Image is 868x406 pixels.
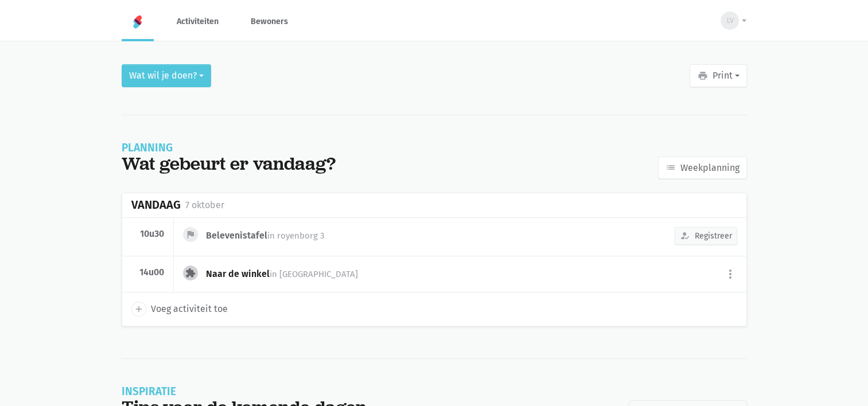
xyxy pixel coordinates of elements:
[131,15,145,29] img: Home
[242,2,297,41] a: Bewoners
[697,71,707,81] i: print
[690,64,746,87] button: Print
[267,231,324,241] span: in royenborg 3
[122,64,211,87] button: Wat wil je doen?
[131,228,165,240] div: 10u30
[675,227,737,245] button: Registreer
[658,157,747,179] a: Weekplanning
[122,153,336,174] div: Wat gebeurt er vandaag?
[713,7,746,34] button: LV
[726,15,733,26] span: LV
[168,2,228,41] a: Activiteiten
[131,267,165,278] div: 14u00
[185,268,196,278] i: extension
[680,231,690,241] i: how_to_reg
[151,302,228,317] span: Voeg activiteit toe
[185,198,224,213] div: 7 oktober
[206,229,333,242] div: Belevenistafel
[131,198,181,212] div: Vandaag
[122,387,367,397] div: Inspiratie
[185,229,196,240] i: flag
[665,162,676,173] i: list
[131,302,228,317] a: add Voeg activiteit toe
[206,268,367,280] div: Naar de winkel
[134,304,144,314] i: add
[270,269,358,279] span: in [GEOGRAPHIC_DATA]
[122,143,336,153] div: Planning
